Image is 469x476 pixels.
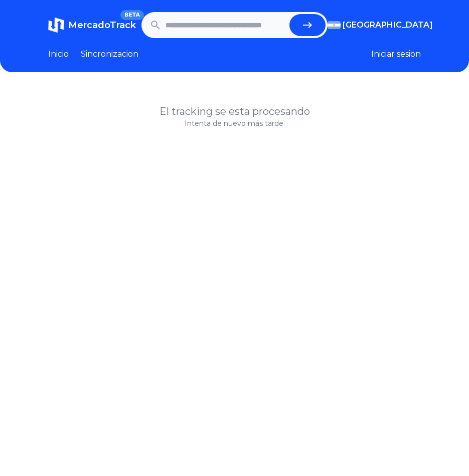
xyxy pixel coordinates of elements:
[68,20,136,31] span: MercadoTrack
[48,118,421,128] p: Intenta de nuevo más tarde.
[343,19,433,31] span: [GEOGRAPHIC_DATA]
[328,21,341,29] img: Argentina
[48,104,421,118] h1: El tracking se esta procesando
[371,48,421,60] button: Iniciar sesion
[48,17,136,33] a: MercadoTrackBETA
[48,48,69,60] a: Inicio
[48,17,64,33] img: MercadoTrack
[81,48,138,60] a: Sincronizacion
[120,10,144,20] span: BETA
[328,19,421,31] button: [GEOGRAPHIC_DATA]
